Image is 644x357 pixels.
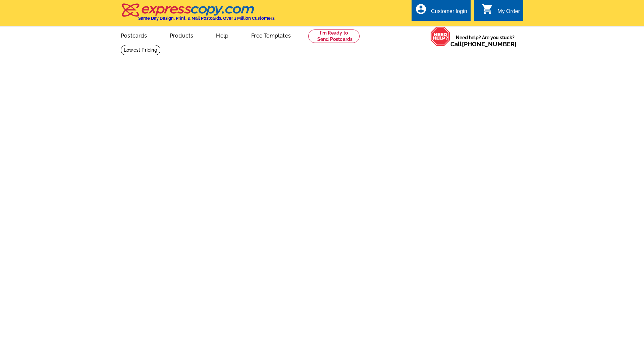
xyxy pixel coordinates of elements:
[205,27,239,43] a: Help
[450,41,517,48] span: Call
[159,27,204,43] a: Products
[110,27,158,43] a: Postcards
[415,3,427,15] i: account_circle
[240,27,302,43] a: Free Templates
[462,41,517,48] a: [PHONE_NUMBER]
[431,8,467,18] div: Customer login
[450,34,520,48] span: Need help? Are you stuck?
[481,7,520,16] a: shopping_cart My Order
[497,8,520,18] div: My Order
[138,16,275,21] h4: Same Day Design, Print, & Mail Postcards. Over 1 Million Customers.
[415,7,467,16] a: account_circle Customer login
[430,26,450,46] img: help
[121,8,275,21] a: Same Day Design, Print, & Mail Postcards. Over 1 Million Customers.
[481,3,493,15] i: shopping_cart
